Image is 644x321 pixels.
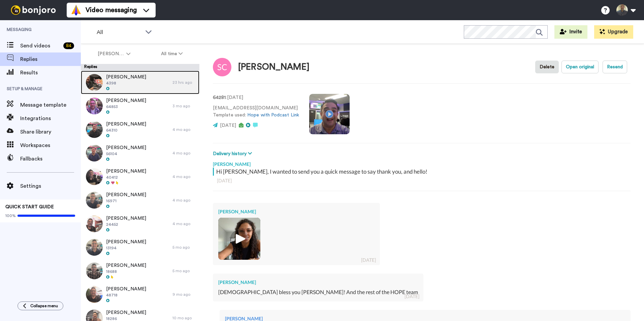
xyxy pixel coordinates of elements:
[20,101,81,109] span: Message template
[213,157,631,168] div: [PERSON_NAME]
[213,95,226,100] strong: 64281
[20,182,81,190] span: Settings
[172,150,196,156] div: 4 mo ago
[561,61,599,73] button: Open original
[86,215,103,232] img: 80b18e00-6bac-4d7f-94e9-5787d5f21137-thumb.jpg
[172,80,196,85] div: 23 hrs ago
[81,118,199,141] a: [PERSON_NAME]643104 mo ago
[20,141,81,149] span: Workspaces
[220,123,236,128] span: [DATE]
[81,259,199,283] a: [PERSON_NAME]186885 mo ago
[106,104,146,109] span: 64853
[603,61,627,73] button: Resend
[218,208,375,215] div: [PERSON_NAME]
[172,292,196,297] div: 9 mo ago
[81,165,199,188] a: [PERSON_NAME]404124 mo ago
[172,127,196,132] div: 4 mo ago
[106,198,146,204] span: 16971
[71,5,82,15] img: vm-color.svg
[213,150,254,157] button: Delivery history
[213,94,299,101] p: : [DATE]
[81,64,199,71] div: Replies
[20,155,81,163] span: Fallbacks
[405,293,419,300] div: [DATE]
[106,74,146,80] span: [PERSON_NAME]
[106,269,146,274] span: 18688
[213,105,299,119] p: [EMAIL_ADDRESS][DOMAIN_NAME] Template used:
[172,103,196,109] div: 3 mo ago
[20,55,81,63] span: Replies
[172,221,196,226] div: 4 mo ago
[86,239,103,256] img: 66c9e3fa-3e9d-47ca-be51-84bd33f78bd1-thumb.jpg
[20,42,61,50] span: Send videos
[86,192,103,209] img: b388fa8b-a8d3-428b-886b-ff8c972f3614-thumb.jpg
[218,288,418,296] div: [DEMOGRAPHIC_DATA] bless you [PERSON_NAME]! And the rest of the HOPE team
[98,50,125,57] span: [PERSON_NAME]
[106,80,146,86] span: 4398
[213,58,231,76] img: Image of Sarah Cheung
[106,128,146,133] span: 64310
[106,292,146,298] span: 48718
[5,213,16,218] span: 100%
[172,245,196,250] div: 5 mo ago
[8,5,59,15] img: bj-logo-header-white.svg
[106,191,146,198] span: [PERSON_NAME]
[63,42,74,49] div: 84
[86,98,103,114] img: d44139b0-5c7c-4eac-96b0-ca34e33333bc-thumb.jpg
[106,239,146,245] span: [PERSON_NAME]
[20,114,81,122] span: Integrations
[106,309,146,316] span: [PERSON_NAME]
[218,218,260,260] img: dbd78c12-20f2-4cee-8b7e-bd5d7a166c9a-thumb.jpg
[86,74,103,91] img: bc731e89-95f7-4765-a576-db252f902518-thumb.jpg
[172,198,196,203] div: 4 mo ago
[106,151,146,156] span: 56104
[86,262,103,279] img: c6725855-242c-490f-8c52-a593217653bc-thumb.jpg
[106,97,146,104] span: [PERSON_NAME]
[81,71,199,94] a: [PERSON_NAME]439823 hrs ago
[86,168,103,185] img: a195c189-e08c-420b-ae45-29ca1477a79d-thumb.jpg
[106,168,146,175] span: [PERSON_NAME]
[86,121,103,138] img: eed9b4bb-bb48-42ef-b3a9-9bd096b89701-thumb.jpg
[81,283,199,306] a: [PERSON_NAME]487189 mo ago
[20,69,81,77] span: Results
[172,268,196,274] div: 5 mo ago
[238,62,310,72] div: [PERSON_NAME]
[97,28,142,36] span: All
[554,25,587,39] button: Invite
[218,279,418,286] div: [PERSON_NAME]
[82,48,146,60] button: [PERSON_NAME]
[217,177,626,184] div: [DATE]
[216,168,629,176] div: Hi [PERSON_NAME], I wanted to send you a quick message to say thank you, and hello!
[106,262,146,269] span: [PERSON_NAME]
[106,286,146,292] span: [PERSON_NAME]
[20,128,81,136] span: Share library
[5,205,54,209] span: QUICK START GUIDE
[361,257,376,263] div: [DATE]
[86,5,137,15] span: Video messaging
[172,174,196,179] div: 4 mo ago
[106,245,146,251] span: 13194
[81,141,199,165] a: [PERSON_NAME]561044 mo ago
[106,144,146,151] span: [PERSON_NAME]
[18,301,63,310] button: Collapse menu
[86,145,103,162] img: b73f2f42-7411-4fd0-b7e4-6d2e4ea7972e-thumb.jpg
[106,215,146,222] span: [PERSON_NAME]
[86,286,103,303] img: dab2de59-dee5-43cc-bfdd-7a79c87d6859-thumb.jpg
[172,315,196,321] div: 10 mo ago
[535,61,559,73] button: Delete
[247,113,299,117] a: Hope with Podcast Link
[106,222,146,227] span: 24452
[81,236,199,259] a: [PERSON_NAME]131945 mo ago
[106,121,146,128] span: [PERSON_NAME]
[106,175,146,180] span: 40412
[594,25,633,39] button: Upgrade
[81,212,199,236] a: [PERSON_NAME]244524 mo ago
[30,303,58,309] span: Collapse menu
[81,188,199,212] a: [PERSON_NAME]169714 mo ago
[230,229,249,248] img: ic_play_thick.png
[81,94,199,118] a: [PERSON_NAME]648533 mo ago
[146,48,198,60] button: All time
